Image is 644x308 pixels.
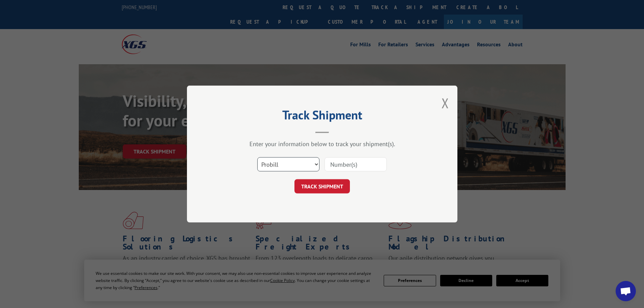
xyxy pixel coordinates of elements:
[442,94,449,112] button: Close modal
[325,157,387,171] input: Number(s)
[294,179,350,193] button: TRACK SHIPMENT
[616,281,636,301] div: Open chat
[221,140,424,148] div: Enter your information below to track your shipment(s).
[221,110,424,123] h2: Track Shipment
